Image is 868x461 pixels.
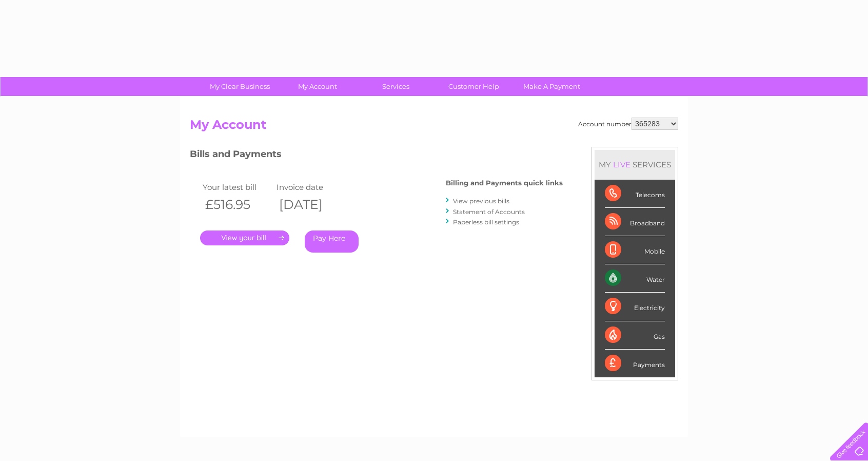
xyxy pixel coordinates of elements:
div: Account number [578,118,678,130]
th: £516.95 [200,194,274,215]
div: Gas [605,321,665,350]
div: Water [605,264,665,293]
h4: Billing and Payments quick links [446,179,563,187]
div: LIVE [611,160,633,169]
a: Services [353,77,438,96]
a: View previous bills [453,197,509,205]
a: Customer Help [431,77,516,96]
a: Paperless bill settings [453,218,519,226]
td: Your latest bill [200,180,274,194]
div: Payments [605,350,665,377]
a: . [200,230,289,245]
h3: Bills and Payments [190,147,563,165]
a: Statement of Accounts [453,208,525,216]
a: My Account [275,77,360,96]
div: Telecoms [605,180,665,208]
div: Broadband [605,208,665,236]
div: MY SERVICES [595,150,675,179]
a: Make A Payment [509,77,594,96]
div: Electricity [605,293,665,321]
th: [DATE] [274,194,348,215]
h2: My Account [190,118,678,137]
div: Mobile [605,236,665,264]
td: Invoice date [274,180,348,194]
a: Pay Here [305,230,359,253]
a: My Clear Business [198,77,282,96]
